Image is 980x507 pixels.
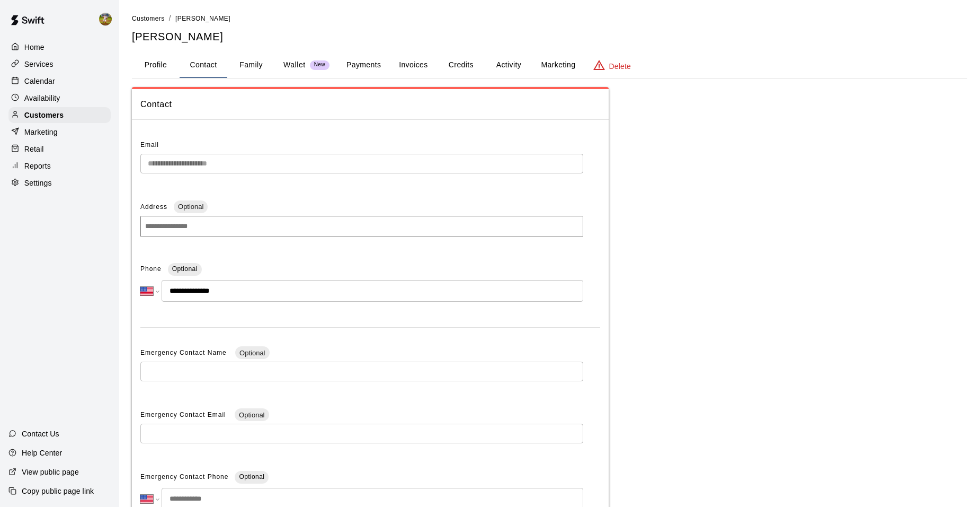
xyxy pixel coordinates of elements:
[338,53,389,78] button: Payments
[132,53,967,78] div: basic tabs example
[437,53,485,78] button: Credits
[8,90,111,106] a: Availability
[22,429,59,439] p: Contact Us
[132,13,967,24] nav: breadcrumb
[24,76,55,86] p: Calendar
[8,56,111,72] a: Services
[140,469,228,486] span: Emergency Contact Phone
[8,124,111,140] a: Marketing
[532,53,584,78] button: Marketing
[235,349,269,357] span: Optional
[175,15,230,22] span: [PERSON_NAME]
[24,144,44,154] p: Retail
[24,110,64,120] p: Customers
[169,13,171,24] li: /
[8,39,111,55] a: Home
[140,98,600,111] span: Contact
[24,59,54,69] p: Services
[8,107,111,123] a: Customers
[140,261,162,278] span: Phone
[24,178,52,188] p: Settings
[132,53,180,78] button: Profile
[174,203,208,211] span: Optional
[22,448,62,458] p: Help Center
[22,467,79,477] p: View public page
[132,14,165,22] a: Customers
[22,486,94,496] p: Copy public page link
[140,141,159,148] span: Email
[8,73,111,89] a: Calendar
[97,8,119,30] div: Jhonny Montoya
[283,59,306,71] p: Wallet
[8,175,111,191] a: Settings
[485,53,532,78] button: Activity
[172,265,198,273] span: Optional
[132,15,165,22] span: Customers
[389,53,437,78] button: Invoices
[140,154,583,173] div: The email of an existing customer can only be changed by the customer themselves at https://book....
[8,158,111,174] a: Reports
[24,42,44,53] p: Home
[239,473,264,480] span: Optional
[227,53,275,78] button: Family
[24,161,51,171] p: Reports
[140,349,229,356] span: Emergency Contact Name
[140,411,228,418] span: Emergency Contact Email
[140,203,167,211] span: Address
[180,53,227,78] button: Contact
[24,127,58,137] p: Marketing
[235,411,269,419] span: Optional
[310,62,329,68] span: New
[24,93,60,103] p: Availability
[8,141,111,157] a: Retail
[609,61,631,72] p: Delete
[132,30,967,44] h5: [PERSON_NAME]
[99,13,112,25] img: Jhonny Montoya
